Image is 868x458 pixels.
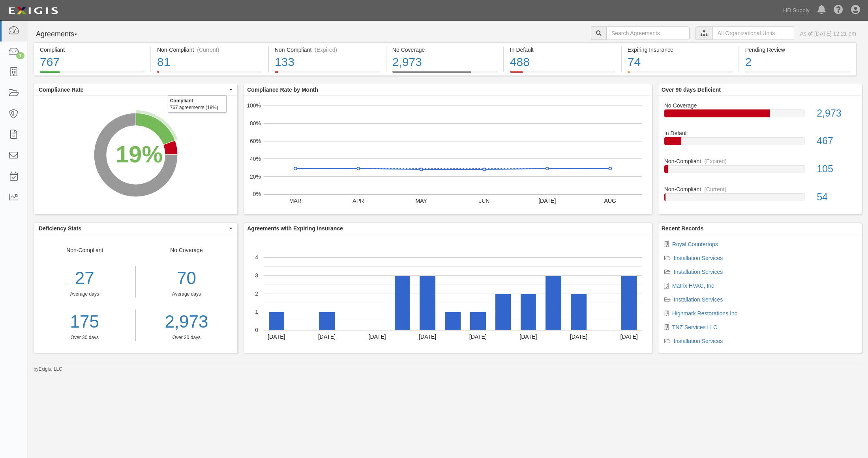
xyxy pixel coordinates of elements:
[672,324,717,330] a: TNZ Services LLC
[250,138,261,144] text: 60%
[419,334,436,340] text: [DATE]
[34,366,62,373] small: by
[255,254,258,260] text: 4
[570,334,587,340] text: [DATE]
[34,71,150,77] a: Compliant767
[664,129,856,157] a: In Default467
[151,71,268,77] a: Non-Compliant(Current)81
[142,334,232,341] div: Over 30 days
[255,290,258,297] text: 2
[34,223,237,234] button: Deficiency Stats
[672,310,737,317] a: Highmark Restorations Inc
[40,46,144,54] div: Compliant
[142,309,232,334] div: 2,973
[621,334,638,340] text: [DATE]
[142,291,232,298] div: Average days
[662,225,704,232] b: Recent Records
[386,71,503,77] a: No Coverage2,973
[604,198,616,204] text: AUG
[34,246,136,341] div: Non-Compliant
[811,190,862,204] div: 54
[834,6,843,15] i: Help Center - Complianz
[170,98,193,104] b: Compliant
[116,138,163,171] div: 19%
[247,87,318,93] b: Compliance Rate by Month
[269,71,386,77] a: Non-Compliant(Expired)133
[622,71,739,77] a: Expiring Insurance74
[34,96,237,214] svg: A chart.
[510,54,615,71] div: 488
[674,338,723,344] a: Installation Services
[504,71,621,77] a: In Default488
[745,54,850,71] div: 2
[704,157,727,165] div: (Expired)
[811,162,862,176] div: 105
[739,71,856,77] a: Pending Review2
[250,120,261,126] text: 80%
[255,327,258,333] text: 0
[247,102,261,109] text: 100%
[275,46,380,54] div: Non-Compliant (Expired)
[712,26,794,40] input: All Organizational Units
[658,185,862,193] div: Non-Compliant
[672,241,718,247] a: Royal Countertops
[40,54,144,71] div: 767
[34,84,237,95] button: Compliance Rate
[268,334,285,340] text: [DATE]
[250,156,261,162] text: 40%
[606,26,690,40] input: Search Agreements
[244,234,652,353] svg: A chart.
[658,129,862,137] div: In Default
[658,157,862,165] div: Non-Compliant
[255,272,258,279] text: 3
[520,334,537,340] text: [DATE]
[800,30,856,38] div: As of [DATE] 12:21 pm
[510,46,615,54] div: In Default
[628,54,733,71] div: 74
[6,4,60,18] img: logo-5460c22ac91f19d4615b14bd174203de0afe785f0fc80cf4dbbc73dc1793850b.png
[255,309,258,315] text: 1
[392,46,497,54] div: No Coverage
[142,266,232,291] div: 70
[369,334,386,340] text: [DATE]
[39,366,62,372] a: Exigis, LLC
[250,173,261,179] text: 20%
[664,185,856,207] a: Non-Compliant(Current)54
[247,225,343,232] b: Agreements with Expiring Insurance
[353,198,364,204] text: APR
[469,334,487,340] text: [DATE]
[318,334,336,340] text: [DATE]
[168,95,227,113] div: 767 agreements (19%)
[39,224,227,232] span: Deficiency Stats
[674,255,723,261] a: Installation Services
[704,185,726,193] div: (Current)
[253,191,261,197] text: 0%
[745,46,850,54] div: Pending Review
[658,102,862,109] div: No Coverage
[34,309,135,334] a: 175
[664,157,856,185] a: Non-Compliant(Expired)105
[674,296,723,303] a: Installation Services
[392,54,497,71] div: 2,973
[779,2,814,18] a: HD Supply
[244,96,652,214] svg: A chart.
[315,46,337,54] div: (Expired)
[39,86,227,94] span: Compliance Rate
[136,246,238,341] div: No Coverage
[416,198,427,204] text: MAY
[34,266,135,291] div: 27
[34,26,93,42] button: Agreements
[157,54,262,71] div: 81
[811,134,862,148] div: 467
[672,283,714,289] a: Matrix HVAC, Inc
[157,46,262,54] div: Non-Compliant (Current)
[16,52,24,59] div: 1
[275,54,380,71] div: 133
[34,291,135,298] div: Average days
[479,198,489,204] text: JUN
[628,46,733,54] div: Expiring Insurance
